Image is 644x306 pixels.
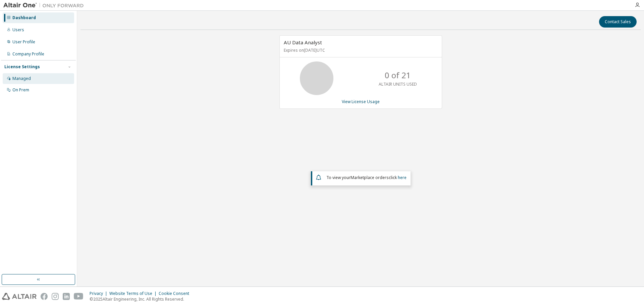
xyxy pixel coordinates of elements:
button: Contact Sales [599,16,637,28]
div: Website Terms of Use [109,291,159,296]
div: Users [12,27,24,33]
div: User Profile [12,39,35,45]
em: Marketplace orders [351,175,389,180]
img: facebook.svg [41,293,48,300]
span: To view your click [326,175,407,180]
div: Privacy [90,291,109,296]
p: Expires on [DATE] UTC [284,47,436,53]
div: Company Profile [12,51,44,57]
img: Altair One [3,2,87,9]
img: altair_logo.svg [2,293,37,300]
a: here [398,175,407,180]
img: instagram.svg [52,293,59,300]
img: youtube.svg [74,293,84,300]
p: © 2025 Altair Engineering, Inc. All Rights Reserved. [90,296,193,302]
div: On Prem [12,87,29,93]
p: ALTAIR UNITS USED [379,81,417,87]
span: AU Data Analyst [284,39,322,46]
div: Dashboard [12,15,36,20]
div: Cookie Consent [159,291,193,296]
img: linkedin.svg [63,293,70,300]
a: View License Usage [342,99,380,104]
p: 0 of 21 [385,70,411,81]
div: License Settings [4,64,40,70]
div: Managed [12,76,31,81]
